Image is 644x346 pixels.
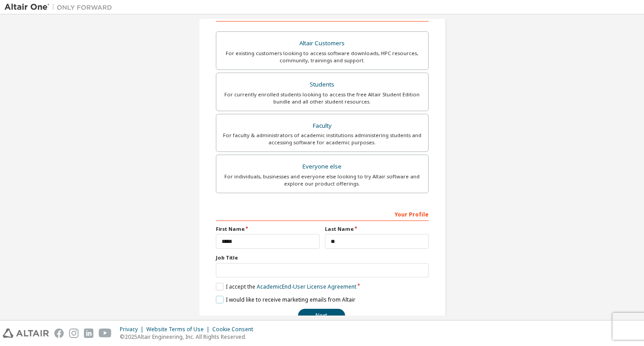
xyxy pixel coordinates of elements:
button: Next [298,309,345,322]
div: Privacy [120,326,146,333]
a: Academic End-User License Agreement [257,283,356,290]
div: Students [222,78,423,91]
div: For individuals, businesses and everyone else looking to try Altair software and explore our prod... [222,173,423,187]
img: linkedin.svg [84,329,93,338]
div: Altair Customers [222,37,423,50]
div: For faculty & administrators of academic institutions administering students and accessing softwa... [222,132,423,146]
div: For currently enrolled students looking to access the free Altair Student Edition bundle and all ... [222,91,423,105]
div: Your Profile [216,207,429,221]
img: altair_logo.svg [3,329,49,338]
div: Cookie Consent [212,326,258,333]
div: For existing customers looking to access software downloads, HPC resources, community, trainings ... [222,50,423,64]
img: Altair One [4,3,117,12]
label: Job Title [216,254,429,261]
div: Everyone else [222,160,423,173]
div: Faculty [222,120,423,132]
label: First Name [216,225,320,233]
img: youtube.svg [99,329,112,338]
div: Website Terms of Use [146,326,212,333]
img: facebook.svg [54,329,64,338]
img: instagram.svg [69,329,79,338]
p: © 2025 Altair Engineering, Inc. All Rights Reserved. [120,333,258,341]
label: I would like to receive marketing emails from Altair [216,296,355,303]
label: Last Name [325,225,429,233]
label: I accept the [216,283,356,290]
